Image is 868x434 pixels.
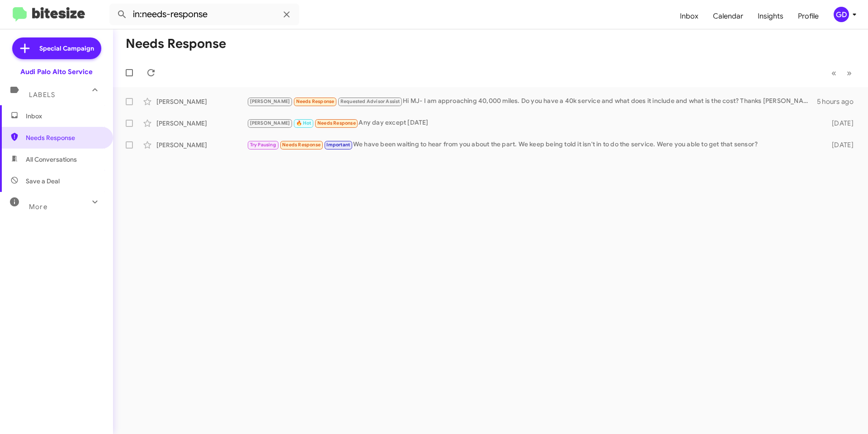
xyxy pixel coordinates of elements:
span: » [847,67,852,79]
span: Needs Response [317,120,356,126]
a: Special Campaign [12,37,101,59]
span: All Conversations [26,155,77,164]
div: [DATE] [817,140,861,149]
div: GD [834,7,849,22]
a: Calendar [706,3,750,29]
span: Special Campaign [39,44,94,53]
div: [PERSON_NAME] [156,97,247,106]
button: Next [841,64,857,82]
span: Labels [29,91,55,99]
span: « [831,67,836,79]
span: Save a Deal [26,177,60,186]
div: [DATE] [817,119,861,128]
nav: Page navigation example [826,64,857,82]
div: Hi MJ- I am approaching 40,000 miles. Do you have a 40k service and what does it include and what... [247,96,817,107]
div: [PERSON_NAME] [156,119,247,128]
span: [PERSON_NAME] [250,120,290,126]
a: Profile [791,3,826,29]
span: 🔥 Hot [296,120,311,126]
a: Inbox [673,3,706,29]
div: 5 hours ago [817,97,861,106]
span: Needs Response [26,133,103,142]
input: Search [109,4,299,25]
div: We have been waiting to hear from you about the part. We keep being told it isn't in to do the se... [247,140,817,150]
h1: Needs Response [126,37,226,51]
div: Audi Palo Alto Service [20,67,93,76]
button: Previous [826,64,842,82]
a: Insights [750,3,791,29]
span: [PERSON_NAME] [250,98,290,104]
span: Important [326,142,350,148]
div: Any day except [DATE] [247,118,817,128]
div: [PERSON_NAME] [156,140,247,149]
span: Needs Response [282,142,321,148]
span: Requested Advisor Assist [340,98,400,104]
span: Inbox [26,112,103,121]
span: Try Pausing [250,142,276,148]
button: GD [826,7,858,22]
span: More [29,203,47,211]
span: Needs Response [296,98,335,104]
